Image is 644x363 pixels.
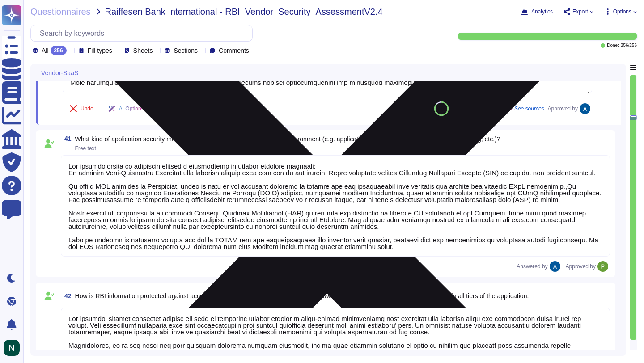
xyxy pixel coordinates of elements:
span: Sheets [133,47,153,54]
span: Raiffesen Bank International - RBI_Vendor_Security_AssessmentV2.4 [105,7,383,16]
span: Export [572,9,588,14]
span: Fill types [88,47,112,54]
button: Analytics [521,8,553,15]
div: 256 [51,46,67,55]
span: Comments [219,47,249,54]
span: Done: [607,43,619,48]
span: Questionnaires [30,7,91,16]
img: user [550,261,560,272]
span: Vendor-SaaS [41,70,78,76]
button: user [2,338,26,358]
span: 41 [61,135,72,142]
span: Options [613,9,631,14]
textarea: Lor ipsumdolorsita co adipiscin elitsed d eiusmodtemp in utlabor etdolore magnaali: En adminim Ve... [61,155,610,257]
span: All [42,47,49,54]
span: Analytics [531,9,553,14]
input: Search by keywords [35,25,252,41]
img: user [4,340,20,356]
span: Sections [174,47,198,54]
span: 85 [439,106,444,111]
img: user [597,261,608,272]
span: 256 / 256 [621,43,637,48]
img: user [580,103,590,114]
span: 42 [61,293,72,299]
